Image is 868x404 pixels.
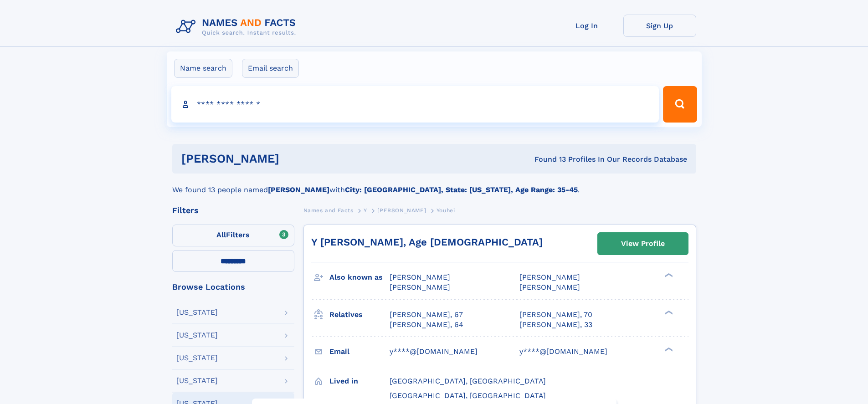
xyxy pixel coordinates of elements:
[172,174,696,195] div: We found 13 people named with .
[519,283,580,291] span: [PERSON_NAME]
[176,377,218,384] div: [US_STATE]
[176,309,218,316] div: [US_STATE]
[621,233,665,254] div: View Profile
[390,377,546,385] span: [GEOGRAPHIC_DATA], [GEOGRAPHIC_DATA]
[437,207,455,214] span: Youhei
[172,225,294,246] label: Filters
[519,273,580,281] span: [PERSON_NAME]
[364,207,367,214] span: Y
[181,153,407,164] h1: [PERSON_NAME]
[519,310,592,320] a: [PERSON_NAME], 70
[663,309,673,315] div: ❯
[172,15,303,39] img: Logo Names and Facts
[329,307,390,322] h3: Relatives
[176,332,218,339] div: [US_STATE]
[663,346,673,352] div: ❯
[550,15,623,37] a: Log In
[303,205,354,216] a: Names and Facts
[663,86,697,123] button: Search Button
[377,207,426,214] span: [PERSON_NAME]
[216,230,226,239] span: All
[311,236,543,248] a: Y [PERSON_NAME], Age [DEMOGRAPHIC_DATA]
[390,310,463,320] a: [PERSON_NAME], 67
[345,185,578,194] b: City: [GEOGRAPHIC_DATA], State: [US_STATE], Age Range: 35-45
[176,354,218,362] div: [US_STATE]
[390,391,546,400] span: [GEOGRAPHIC_DATA], [GEOGRAPHIC_DATA]
[663,272,673,278] div: ❯
[172,283,294,291] div: Browse Locations
[174,59,232,78] label: Name search
[407,154,687,164] div: Found 13 Profiles In Our Records Database
[390,273,450,281] span: [PERSON_NAME]
[519,320,592,330] a: [PERSON_NAME], 33
[242,59,299,78] label: Email search
[390,283,450,291] span: [PERSON_NAME]
[268,185,329,194] b: [PERSON_NAME]
[623,15,696,37] a: Sign Up
[377,205,426,216] a: [PERSON_NAME]
[598,233,688,255] a: View Profile
[172,206,294,215] div: Filters
[329,373,390,389] h3: Lived in
[390,320,463,330] a: [PERSON_NAME], 64
[329,344,390,359] h3: Email
[171,86,659,123] input: search input
[364,205,367,216] a: Y
[329,270,390,285] h3: Also known as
